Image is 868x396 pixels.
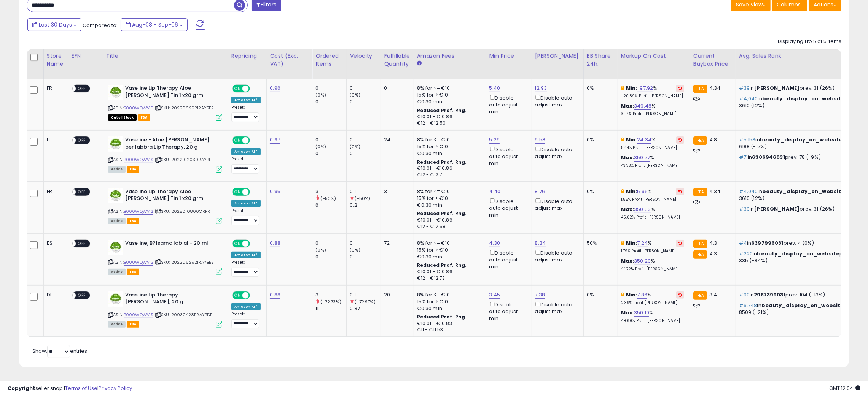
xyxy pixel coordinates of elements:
div: BB Share 24h. [587,52,615,68]
a: 7.24 [637,239,648,247]
p: -20.89% Profit [PERSON_NAME] [621,93,684,99]
div: Disable auto adjust max [535,300,578,315]
div: Displaying 1 to 5 of 5 items [778,38,841,45]
div: 11 [315,305,346,312]
div: Min Price [489,52,529,60]
div: % [621,258,684,272]
span: All listings currently available for purchase on Amazon [108,166,126,173]
div: Disable auto adjust min [489,93,526,115]
div: Preset: [231,105,261,122]
a: B000WQWV1S [124,105,154,111]
a: B000WQWV1S [124,208,154,215]
a: 8.76 [535,188,545,195]
div: 3 [384,188,408,195]
div: 3 [315,291,346,298]
b: Max: [621,206,634,213]
b: Min: [626,239,637,247]
span: [PERSON_NAME] [754,84,800,92]
div: FR [47,85,62,92]
span: #6,748 [739,302,757,309]
div: 15% for > €10 [417,143,480,150]
a: 0.97 [270,136,280,144]
div: Markup on Cost [621,52,687,60]
p: in prev: 3610 (12%) [739,95,858,109]
span: OFF [248,188,261,195]
img: 31pFkmG4hZL._SL40_.jpg [108,240,123,255]
div: €0.30 min [417,253,480,260]
div: 24 [384,136,408,143]
span: #4,040 [739,188,758,195]
div: €10.01 - €10.86 [417,269,480,275]
a: 5.96 [637,188,648,195]
div: Repricing [231,52,264,60]
div: IT [47,136,62,143]
span: 4.34 [709,84,721,92]
small: (0%) [350,144,360,150]
div: €10.01 - €10.83 [417,320,480,327]
span: All listings currently available for purchase on Amazon [108,269,126,275]
div: % [621,136,684,150]
div: €10.01 - €10.86 [417,217,480,223]
div: FR [47,188,62,195]
span: All listings that are currently out of stock and unavailable for purchase on Amazon [108,114,137,121]
span: | SKU: 2022102030RAYBIT [155,157,212,163]
small: (0%) [315,144,326,150]
p: 2.39% Profit [PERSON_NAME] [621,300,684,306]
span: #39 [739,205,750,212]
span: #71 [739,154,748,161]
small: (0%) [315,92,326,98]
div: 6 [315,202,346,209]
b: Reduced Prof. Rng. [417,314,467,320]
div: Avg. Sales Rank [739,52,860,60]
div: 0 [315,150,346,157]
div: Amazon AI * [231,148,261,155]
span: ON [233,240,242,247]
a: Privacy Policy [99,385,132,392]
span: #4,040 [739,95,758,102]
div: Preset: [231,157,261,173]
b: Max: [621,257,634,265]
div: 15% for > €10 [417,92,480,98]
div: €0.30 min [417,305,480,312]
div: 0% [587,85,612,92]
span: Last 30 Days [39,21,72,29]
span: #4 [739,239,747,247]
a: 350.29 [634,257,651,265]
div: 0 [315,136,346,143]
span: 4.3 [709,250,717,257]
b: Vaseline Lip Therapy [PERSON_NAME], 20 g [125,291,218,307]
div: 0 [350,98,381,105]
p: in prev: 8509 (-21%) [739,302,858,316]
span: OFF [248,86,261,92]
div: Amazon AI * [231,200,261,207]
a: 0.88 [270,239,280,247]
div: % [621,309,684,323]
div: seller snap | | [8,385,132,392]
div: 8% for <= €10 [417,188,480,195]
div: 72 [384,240,408,247]
div: €11 - €11.53 [417,327,480,333]
span: Aug-08 - Sep-06 [132,21,178,29]
p: 1.55% Profit [PERSON_NAME] [621,197,684,202]
p: 45.62% Profit [PERSON_NAME] [621,215,684,220]
div: 0 [315,240,346,247]
a: 4.40 [489,188,501,195]
div: €12 - €12.73 [417,275,480,282]
p: in prev: 78 (-9%) [739,154,858,161]
b: Reduced Prof. Rng. [417,262,467,268]
div: 0 [350,240,381,247]
p: in prev: 335 (-34%) [739,250,858,264]
div: Preset: [231,208,261,225]
div: 50% [587,240,612,247]
div: 0.1 [350,291,381,298]
div: 15% for > €10 [417,298,480,305]
div: Amazon AI * [231,97,261,103]
small: FBA [693,240,707,248]
div: €0.30 min [417,98,480,105]
span: 6306946031 [752,154,785,161]
small: (0%) [350,247,360,253]
a: 0.95 [270,188,280,195]
div: % [621,291,684,306]
span: OFF [248,240,261,247]
div: 0% [587,136,612,143]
